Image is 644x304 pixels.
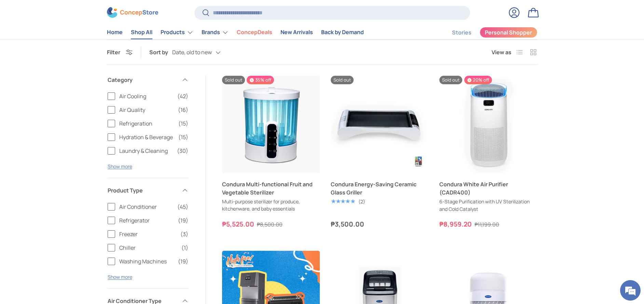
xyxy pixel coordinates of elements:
span: Chiller [119,244,177,252]
div: Minimize live chat window [112,3,128,20]
span: 35% off [247,76,274,84]
span: Sold out [331,76,354,84]
span: Refrigeration [119,119,174,128]
span: Product Type [108,186,177,194]
span: We are offline. Please leave us a message. [14,86,119,155]
button: Filter [107,48,133,56]
span: (45) [177,203,188,211]
a: Condura Energy-Saving Ceramic Glass Griller [331,180,428,197]
span: Air Conditioner [119,203,173,211]
button: Date, old to new [172,47,234,59]
span: Air Cooling [119,92,173,100]
a: Stories [452,26,471,39]
span: Date, old to new [172,49,212,56]
span: (1) [181,244,188,252]
textarea: Type your message and click 'Submit' [3,186,130,210]
span: Freezer [119,230,176,238]
span: Air Quality [119,106,174,114]
a: Personal Shopper [480,27,537,38]
a: New Arrivals [280,26,313,39]
summary: Product Type [108,178,188,203]
a: Home [107,26,123,39]
span: (15) [178,119,188,128]
button: Show more [108,163,132,170]
span: (30) [177,147,188,155]
span: Washing Machines [119,257,174,265]
a: Back by Demand [321,26,364,39]
a: Condura Multi-functional Fruit and Vegetable Sterilizer [222,76,320,173]
div: Leave a message [36,38,115,47]
summary: Products [156,26,197,39]
span: (19) [178,257,188,265]
span: (15) [178,133,188,141]
span: Personal Shopper [485,30,532,35]
a: Condura Multi-functional Fruit and Vegetable Sterilizer [222,180,320,197]
span: Category [108,76,177,84]
span: (16) [178,106,188,114]
span: Laundry & Cleaning [119,147,173,155]
span: Sold out [222,76,245,84]
a: Shop All [131,26,152,39]
button: Show more [108,274,132,280]
span: (19) [178,216,188,225]
summary: Brands [197,26,233,39]
a: Condura Energy-Saving Ceramic Glass Griller [331,76,428,173]
a: Condura White Air Purifier (CADR400) [439,180,537,197]
nav: Secondary [436,26,537,39]
span: Filter [107,48,120,56]
span: View as [492,48,511,56]
span: Hydration & Beverage [119,133,174,141]
span: (3) [180,230,188,238]
img: ConcepStore [107,8,158,18]
span: Sold out [439,76,462,84]
summary: Category [108,68,188,92]
em: Submit [100,210,124,219]
span: Refrigerator [119,216,174,225]
span: (42) [177,92,188,100]
span: 20% off [464,76,492,84]
a: Condura White Air Purifier (CADR400) [439,76,537,173]
a: ConcepDeals [237,26,272,39]
label: Sort by [149,48,172,56]
nav: Primary [107,26,364,39]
